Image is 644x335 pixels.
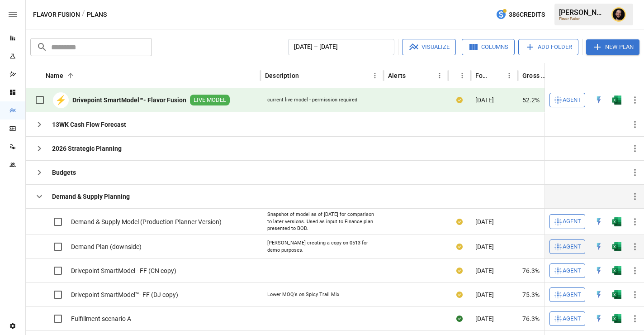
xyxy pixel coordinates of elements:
div: Open in Excel [612,266,621,275]
button: Sort [300,69,313,82]
button: Forecast start column menu [503,69,516,82]
button: Agent [549,239,585,254]
span: Fulfillment scenario A [71,314,131,323]
img: excel-icon.76473adf.svg [612,217,621,226]
div: / [82,9,85,20]
button: Sort [64,69,77,82]
img: quick-edit-flash.b8aec18c.svg [594,242,603,251]
div: Open in Quick Edit [594,314,603,323]
b: Budgets [52,168,76,177]
div: Open in Excel [612,96,621,105]
img: quick-edit-flash.b8aec18c.svg [594,217,603,226]
button: New Plan [586,39,639,55]
img: quick-edit-flash.b8aec18c.svg [594,290,603,299]
div: Open in Excel [612,242,621,251]
img: excel-icon.76473adf.svg [612,266,621,275]
span: 75.3% [522,290,540,299]
span: 76.3% [522,314,540,323]
span: Agent [563,266,581,276]
span: Demand Plan (downside) [71,242,142,251]
div: Snapshot of model as of [DATE] for comparison to later versions. Used as input to Finance plan pr... [267,211,377,232]
span: LIVE MODEL [190,96,230,105]
div: Sync complete [456,314,463,323]
button: Agent [549,311,585,326]
div: [DATE] [471,88,518,112]
div: Flavor Fusion [559,17,606,21]
div: Name [46,72,63,79]
button: Agent [549,93,585,107]
div: Alerts [388,72,406,79]
span: Agent [563,216,581,227]
img: Ciaran Nugent [611,7,626,22]
div: Open in Quick Edit [594,290,603,299]
img: quick-edit-flash.b8aec18c.svg [594,314,603,323]
div: [PERSON_NAME] [559,8,606,17]
img: excel-icon.76473adf.svg [612,96,621,105]
b: Demand & Supply Planning [52,192,130,201]
b: 13WK Cash Flow Forecast [52,120,126,129]
div: ⚡ [53,92,69,108]
span: Agent [563,314,581,324]
div: [DATE] [471,306,518,330]
button: Sort [631,69,644,82]
button: Ciaran Nugent [606,2,631,27]
button: Sort [449,69,461,82]
span: Drivepoint SmartModel™- FF (DJ copy) [71,290,178,299]
img: excel-icon.76473adf.svg [612,242,621,251]
img: excel-icon.76473adf.svg [612,290,621,299]
div: Gross Margin [522,72,548,79]
div: Open in Quick Edit [594,266,603,275]
button: 386Credits [492,6,549,23]
div: [DATE] [471,258,518,282]
div: Open in Excel [612,290,621,299]
div: Your plan has changes in Excel that are not reflected in the Drivepoint Data Warehouse, select "S... [456,217,463,226]
div: Open in Quick Edit [594,217,603,226]
div: Your plan has changes in Excel that are not reflected in the Drivepoint Data Warehouse, select "S... [456,290,463,299]
img: excel-icon.76473adf.svg [612,314,621,323]
span: Agent [563,242,581,252]
span: 52.2% [522,96,540,105]
span: Demand & Supply Model (Production Planner Version) [71,217,222,226]
button: Agent [549,287,585,302]
button: Status column menu [456,69,469,82]
div: [DATE] [471,282,518,306]
span: 76.3% [522,266,540,275]
div: Description [265,72,299,79]
b: Drivepoint SmartModel™- Flavor Fusion [72,96,186,105]
span: 386 Credits [509,9,545,20]
button: Description column menu [369,69,381,82]
button: Agent [549,263,585,278]
div: Forecast start [475,72,489,79]
span: Agent [563,95,581,105]
div: [PERSON_NAME] creating a copy on 0513 for demo purposes. [267,239,377,254]
button: Sort [490,69,503,82]
div: Your plan has changes in Excel that are not reflected in the Drivepoint Data Warehouse, select "S... [456,242,463,251]
button: Visualize [402,39,456,55]
span: Agent [563,290,581,300]
img: quick-edit-flash.b8aec18c.svg [594,266,603,275]
div: Open in Excel [612,314,621,323]
img: quick-edit-flash.b8aec18c.svg [594,96,603,105]
button: Sort [407,69,419,82]
button: Columns [462,39,515,55]
button: Add Folder [518,39,578,55]
div: [DATE] [471,234,518,258]
div: [DATE] [471,208,518,234]
div: Your plan has changes in Excel that are not reflected in the Drivepoint Data Warehouse, select "S... [456,96,463,105]
div: Open in Quick Edit [594,96,603,105]
div: Open in Excel [612,217,621,226]
div: Lower MOQ's on Spicy Trail Mix [267,291,339,298]
b: 2026 Strategic Planning [52,144,122,153]
button: [DATE] – [DATE] [288,39,394,55]
div: Your plan has changes in Excel that are not reflected in the Drivepoint Data Warehouse, select "S... [456,266,463,275]
button: Flavor Fusion [33,9,80,20]
div: Open in Quick Edit [594,242,603,251]
span: Drivepoint SmartModel - FF (CN copy) [71,266,176,275]
div: current live model - permission required [267,96,357,104]
button: Alerts column menu [433,69,446,82]
button: Agent [549,214,585,229]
